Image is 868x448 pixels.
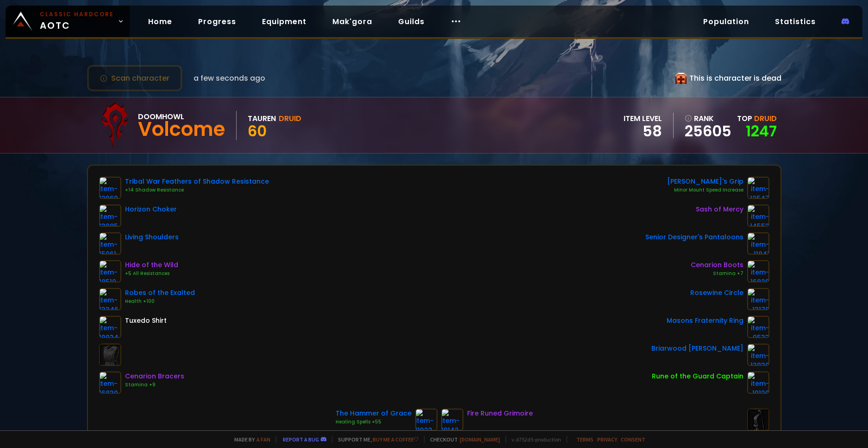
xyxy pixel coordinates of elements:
[40,10,114,19] small: Classic Hardcore
[768,12,823,31] a: Statistics
[125,260,178,270] div: Hide of the Wild
[325,12,380,31] a: Mak'gora
[651,344,743,353] div: Briarwood [PERSON_NAME]
[747,316,769,338] img: item-9533
[99,316,121,338] img: item-10034
[248,113,276,124] div: Tauren
[621,436,645,443] a: Consent
[125,381,184,389] div: Stamina +9
[279,113,301,124] div: Druid
[87,65,182,91] button: Scan character
[125,298,195,305] div: Health +100
[652,371,743,381] div: Rune of the Guard Captain
[125,316,167,326] div: Tuxedo Shirt
[576,436,593,443] a: Terms
[256,436,270,443] a: a fan
[138,122,225,136] div: Volcome
[746,121,777,141] a: 1247
[99,371,121,394] img: item-16830
[99,177,121,199] img: item-12960
[125,371,184,381] div: Cenarion Bracers
[691,270,743,277] div: Stamina +7
[754,113,777,124] span: Druid
[624,124,662,138] div: 58
[125,288,195,298] div: Robes of the Exalted
[229,436,270,443] span: Made by
[747,205,769,227] img: item-14553
[373,436,418,443] a: Buy me a coffee
[685,113,731,124] div: rank
[99,260,121,282] img: item-18510
[125,232,179,242] div: Living Shoulders
[624,113,662,124] div: item level
[125,177,269,186] div: Tribal War Feathers of Shadow Resistance
[747,371,769,394] img: item-19120
[667,316,743,326] div: Masons Fraternity Ring
[99,232,121,255] img: item-15061
[336,418,412,426] div: Healing Spells +55
[696,12,756,31] a: Population
[441,409,463,431] img: item-19142
[336,409,412,418] div: The Hammer of Grace
[391,12,432,31] a: Guilds
[667,186,743,194] div: Minor Mount Speed Increase
[747,344,769,366] img: item-12930
[194,72,265,84] span: a few seconds ago
[506,436,561,443] span: v. d752d5 - production
[747,288,769,310] img: item-13178
[747,177,769,199] img: item-12547
[675,72,781,84] div: This is character is dead
[283,436,319,443] a: Report a bug
[424,436,500,443] span: Checkout
[691,260,743,270] div: Cenarion Boots
[737,113,777,124] div: Top
[690,288,743,298] div: Rosewine Circle
[255,12,314,31] a: Equipment
[645,232,743,242] div: Senior Designer's Pantaloons
[667,177,743,186] div: [PERSON_NAME]'s Grip
[191,12,244,31] a: Progress
[332,436,418,443] span: Support me,
[99,288,121,310] img: item-13346
[467,409,533,418] div: Fire Runed Grimoire
[138,111,225,122] div: Doomhowl
[415,409,437,431] img: item-11923
[685,124,731,138] a: 25605
[248,121,267,141] span: 60
[747,260,769,282] img: item-16829
[747,232,769,255] img: item-11841
[696,205,743,214] div: Sash of Mercy
[6,6,130,37] a: Classic HardcoreAOTC
[99,205,121,227] img: item-13085
[125,186,269,194] div: +14 Shadow Resistance
[597,436,617,443] a: Privacy
[125,205,177,214] div: Horizon Choker
[40,10,114,32] span: AOTC
[125,270,178,277] div: +5 All Resistances
[460,436,500,443] a: [DOMAIN_NAME]
[141,12,180,31] a: Home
